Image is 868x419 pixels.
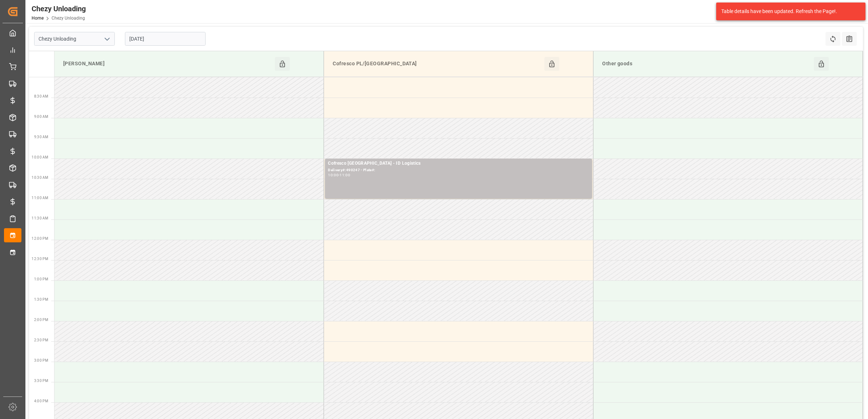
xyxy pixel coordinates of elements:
[328,167,589,173] div: Delivery#:490247 - Plate#:
[34,318,48,322] span: 2:00 PM
[32,16,44,21] a: Home
[34,115,48,119] span: 9:00 AM
[328,173,338,177] div: 10:00
[34,379,48,383] span: 3:30 PM
[340,173,350,177] div: 11:00
[101,33,112,45] button: open menu
[34,135,48,139] span: 9:30 AM
[32,237,48,241] span: 12:00 PM
[328,160,589,167] div: Cofresco [GEOGRAPHIC_DATA] - ID Logistics
[330,57,544,71] div: Cofresco PL/[GEOGRAPHIC_DATA]
[34,94,48,98] span: 8:30 AM
[599,57,814,71] div: Other goods
[32,257,48,261] span: 12:30 PM
[32,155,48,159] span: 10:00 AM
[34,399,48,403] span: 4:00 PM
[34,277,48,281] span: 1:00 PM
[125,32,206,46] input: DD.MM.YYYY
[34,32,115,46] input: Type to search/select
[60,57,275,71] div: [PERSON_NAME]
[32,176,48,180] span: 10:30 AM
[34,358,48,362] span: 3:00 PM
[338,173,340,177] div: -
[721,8,855,15] div: Table details have been updated. Refresh the Page!.
[34,338,48,342] span: 2:30 PM
[32,216,48,220] span: 11:30 AM
[34,297,48,301] span: 1:30 PM
[32,196,48,200] span: 11:00 AM
[32,3,86,14] div: Chezy Unloading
